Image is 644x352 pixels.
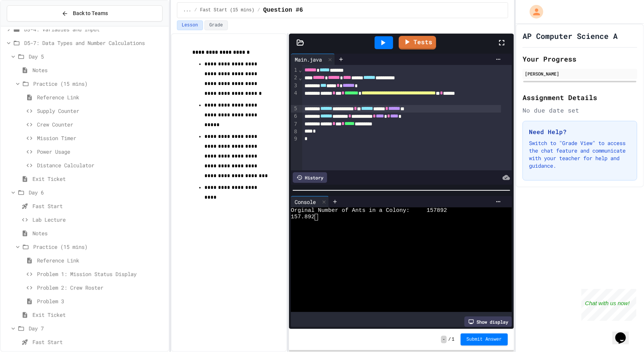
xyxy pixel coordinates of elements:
[461,333,508,346] button: Submit Answer
[32,216,166,224] span: Lab Lecture
[73,9,108,17] span: Back to Teams
[291,54,335,65] div: Main.java
[37,148,166,156] span: Power Usage
[291,214,315,220] span: 157.892
[291,74,298,82] div: 2
[523,106,637,115] div: No due date set
[32,66,166,74] span: Notes
[194,7,197,13] span: /
[523,54,637,64] h2: Your Progress
[452,337,454,343] span: 1
[525,70,635,77] div: [PERSON_NAME]
[298,67,302,73] span: Fold line
[24,25,166,33] span: D3-4: Variables and Input
[448,337,451,343] span: /
[37,161,166,169] span: Distance Calculator
[33,243,166,251] span: Practice (15 mins)
[291,128,298,136] div: 8
[257,7,260,13] span: /
[37,284,166,292] span: Problem 2: Crew Roster
[522,3,545,20] div: My Account
[291,207,447,214] span: Orginal Number of Ants in a Colony: 157892
[612,322,636,344] iframe: chat widget
[37,256,166,264] span: Reference Link
[204,20,228,30] button: Grade
[37,270,166,278] span: Problem 1: Mission Status Display
[32,202,166,210] span: Fast Start
[37,107,166,115] span: Supply Counter
[441,336,447,343] span: -
[32,175,166,183] span: Exit Ticket
[523,92,637,103] h2: Assignment Details
[37,134,166,142] span: Mission Timer
[293,172,327,183] div: History
[464,316,512,327] div: Show display
[7,5,163,22] button: Back to Teams
[529,127,631,136] h3: Need Help?
[291,56,326,63] div: Main.java
[32,311,166,319] span: Exit Ticket
[291,135,298,143] div: 9
[298,75,302,81] span: Fold line
[263,6,303,15] span: Question #6
[32,229,166,237] span: Notes
[33,80,166,88] span: Practice (15 mins)
[291,105,298,113] div: 5
[291,90,298,105] div: 4
[581,289,636,321] iframe: chat widget
[291,196,329,207] div: Console
[291,66,298,74] div: 1
[529,139,631,170] p: Switch to "Grade View" to access the chat feature and communicate with your teacher for help and ...
[291,82,298,90] div: 3
[29,188,166,196] span: Day 6
[399,36,436,49] a: Tests
[523,31,618,41] h1: AP Computer Science A
[291,198,320,206] div: Console
[37,297,166,305] span: Problem 3
[24,39,166,47] span: D5-7: Data Types and Number Calculations
[200,7,254,13] span: Fast Start (15 mins)
[32,338,166,346] span: Fast Start
[37,93,166,101] span: Reference Link
[29,52,166,60] span: Day 5
[183,7,192,13] span: ...
[177,20,203,30] button: Lesson
[37,120,166,128] span: Crew Counter
[467,337,502,343] span: Submit Answer
[29,324,166,332] span: Day 7
[291,113,298,120] div: 6
[291,120,298,128] div: 7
